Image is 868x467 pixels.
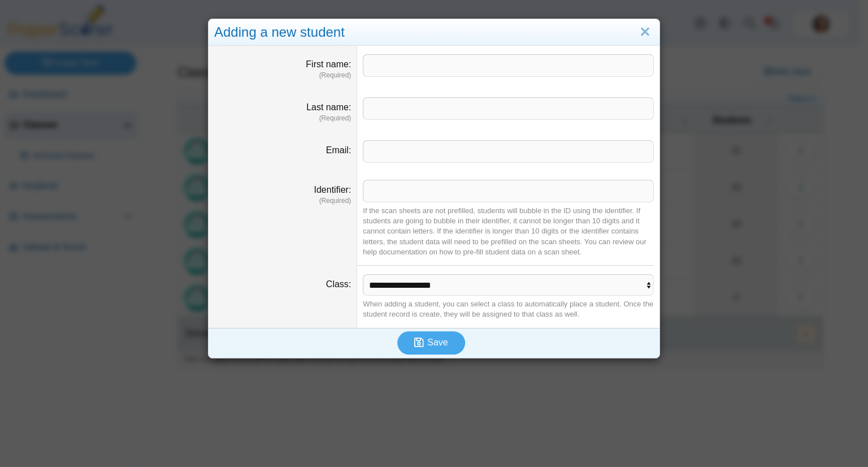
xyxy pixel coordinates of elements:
[427,338,448,347] span: Save
[214,114,351,123] dfn: (Required)
[363,206,654,257] div: If the scan sheets are not prefilled, students will bubble in the ID using the identifier. If stu...
[306,102,351,112] label: Last name
[314,185,351,194] label: Identifier
[209,19,659,46] div: Adding a new student
[306,59,351,69] label: First name
[397,331,465,354] button: Save
[326,279,351,289] label: Class
[326,145,351,155] label: Email
[214,71,351,80] dfn: (Required)
[214,196,351,206] dfn: (Required)
[363,299,654,319] div: When adding a student, you can select a class to automatically place a student. Once the student ...
[636,23,654,42] a: Close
